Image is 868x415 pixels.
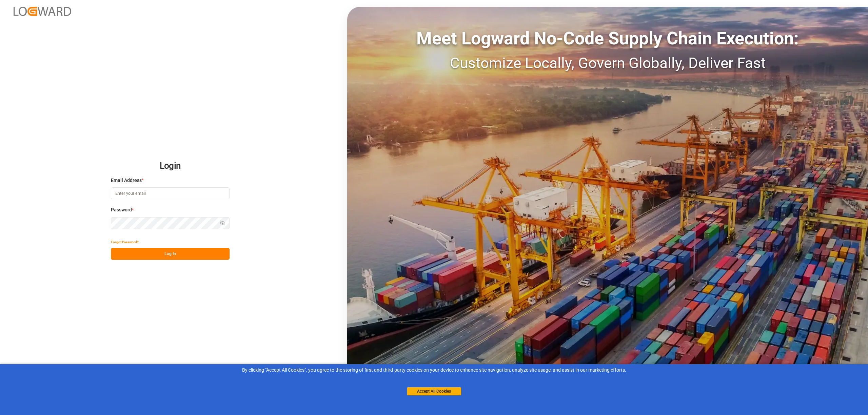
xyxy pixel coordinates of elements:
button: Accept All Cookies [407,387,461,395]
span: Password [111,206,132,213]
h2: Login [111,155,230,177]
div: By clicking "Accept All Cookies”, you agree to the storing of first and third-party cookies on yo... [5,367,863,374]
img: Logward_new_orange.png [14,7,71,16]
button: Forgot Password? [111,236,139,248]
div: Meet Logward No-Code Supply Chain Execution: [347,25,868,52]
div: Customize Locally, Govern Globally, Deliver Fast [347,52,868,74]
button: Log In [111,248,230,260]
input: Enter your email [111,187,230,199]
span: Email Address [111,177,142,184]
